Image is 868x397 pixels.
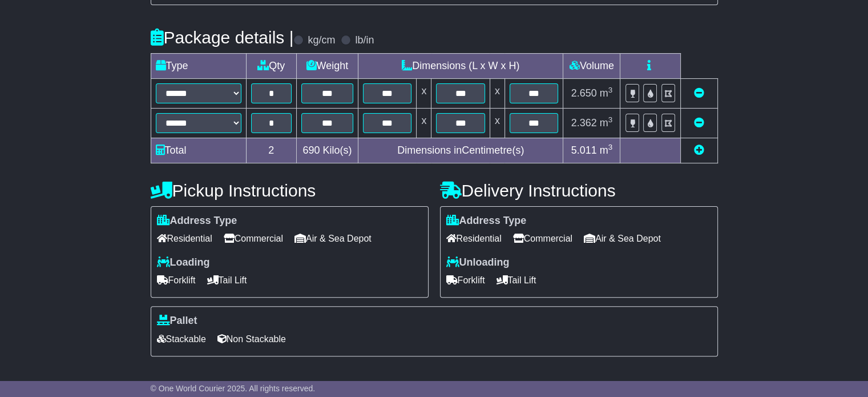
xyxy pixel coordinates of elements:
[600,117,613,129] span: m
[246,138,296,163] td: 2
[571,145,597,156] span: 5.011
[694,117,704,129] a: Remove this item
[157,315,197,327] label: Pallet
[608,115,613,124] sup: 3
[308,34,335,47] label: kg/cm
[157,330,206,348] span: Stackable
[294,230,372,247] span: Air & Sea Depot
[513,230,572,247] span: Commercial
[563,53,620,78] td: Volume
[571,87,597,99] span: 2.650
[600,145,613,156] span: m
[151,384,316,393] span: © One World Courier 2025. All rights reserved.
[694,87,704,99] a: Remove this item
[446,256,510,269] label: Unloading
[490,78,504,108] td: x
[151,28,294,47] h4: Package details |
[446,215,527,227] label: Address Type
[358,138,563,163] td: Dimensions in Centimetre(s)
[151,181,429,200] h4: Pickup Instructions
[440,181,718,200] h4: Delivery Instructions
[296,53,358,78] td: Weight
[496,271,536,289] span: Tail Lift
[608,86,613,94] sup: 3
[157,230,212,247] span: Residential
[417,78,431,108] td: x
[571,117,597,129] span: 2.362
[600,87,613,99] span: m
[246,53,296,78] td: Qty
[157,256,210,269] label: Loading
[151,138,246,163] td: Total
[355,34,374,47] label: lb/in
[296,138,358,163] td: Kilo(s)
[358,53,563,78] td: Dimensions (L x W x H)
[217,330,286,348] span: Non Stackable
[224,230,283,247] span: Commercial
[157,215,237,227] label: Address Type
[207,271,247,289] span: Tail Lift
[302,145,320,156] span: 690
[608,143,613,151] sup: 3
[157,271,196,289] span: Forklift
[446,230,502,247] span: Residential
[584,230,661,247] span: Air & Sea Depot
[151,53,246,78] td: Type
[417,108,431,138] td: x
[694,145,704,156] a: Add new item
[446,271,485,289] span: Forklift
[490,108,504,138] td: x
